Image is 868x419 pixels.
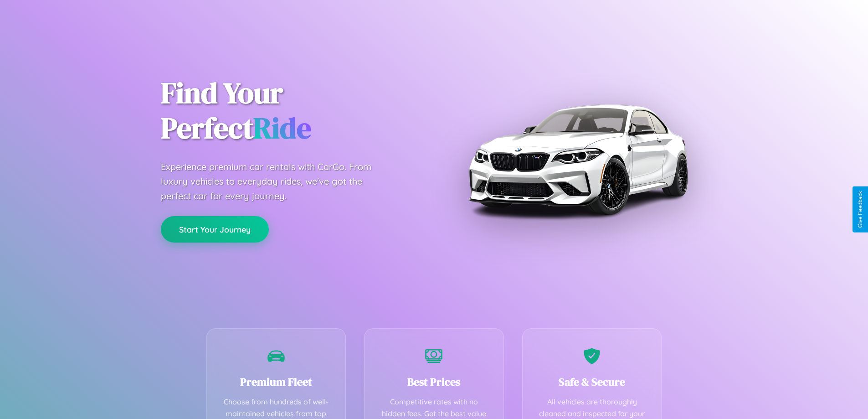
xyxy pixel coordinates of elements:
button: Start Your Journey [161,216,269,243]
div: Give Feedback [857,191,863,228]
h3: Best Prices [378,374,490,389]
h3: Premium Fleet [221,374,332,389]
span: Ride [253,108,311,148]
img: Premium BMW car rental vehicle [464,46,692,274]
p: Experience premium car rentals with CarGo. From luxury vehicles to everyday rides, we've got the ... [161,160,389,203]
h1: Find Your Perfect [161,76,421,146]
h3: Safe & Secure [536,374,648,389]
